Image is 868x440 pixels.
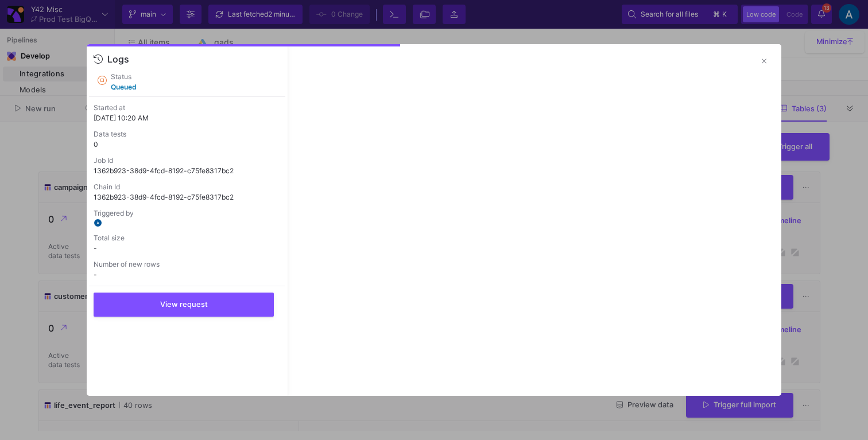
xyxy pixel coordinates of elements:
p: [DATE] 10:20 AM [94,113,281,123]
img: AATXAJyyGjhbEl7Z_5IO_MZVv7Koc9S-C6PkrQR59X_w=s96-c [94,219,102,227]
p: Triggered by [94,208,281,219]
p: Number of new rows [94,259,281,270]
p: queued [111,82,137,92]
p: Total size [94,233,281,243]
p: Status [111,72,137,82]
button: View request [94,293,274,317]
p: 1362b923-38d9-4fcd-8192-c75fe8317bc2 [94,166,281,176]
p: Chain Id [94,182,281,192]
p: Data tests [94,129,281,139]
p: Started at [94,103,281,113]
p: 1362b923-38d9-4fcd-8192-c75fe8317bc2 [94,192,281,203]
p: - [94,243,281,254]
div: Logs [107,53,129,65]
span: View request [160,300,208,309]
p: Job Id [94,155,281,166]
p: 0 [94,139,281,150]
p: - [94,270,281,280]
